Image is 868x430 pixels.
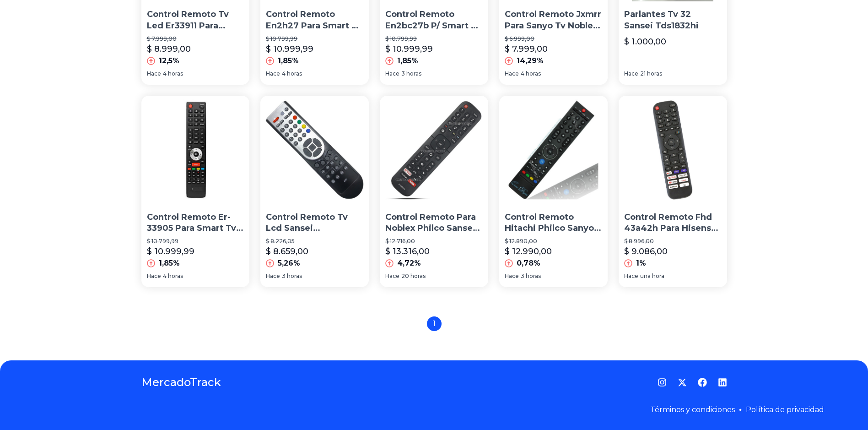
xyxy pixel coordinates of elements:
p: $ 7.999,00 [147,35,244,43]
p: $ 8.226,05 [266,238,363,245]
span: Hace [266,272,280,280]
p: 5,26% [278,258,300,269]
p: $ 10.999,99 [385,43,433,55]
p: Parlantes Tv 32 Sansei Tds1832hi [624,9,722,32]
img: Control Remoto Tv Lcd Sansei Telefunken Er-21604t [260,96,369,204]
p: $ 7.999,00 [505,43,548,55]
p: Control Remoto Para Noblex Philco Sansei Smart Tv Netflix [385,212,483,234]
a: Facebook [698,378,707,387]
span: Hace [147,70,161,77]
p: $ 10.799,99 [266,35,363,43]
a: Política de privacidad [746,405,824,414]
img: Control Remoto Er-33905 Para Smart Tv Noblex Sansei Sanyo [141,96,250,204]
p: 1% [636,258,646,269]
p: $ 12.716,00 [385,238,483,245]
p: Control Remoto Tv Lcd Sansei Telefunken Er-21604t [266,212,363,234]
span: Hace [147,272,161,280]
span: Hace [385,70,399,77]
span: 20 horas [401,272,426,280]
a: Twitter [678,378,687,387]
p: 1,85% [397,55,418,66]
span: Hace [266,70,280,77]
a: Control Remoto Fhd 43a42h Para Hisense Sansei Smart TvControl Remoto Fhd 43a42h Para Hisense Sans... [619,96,727,287]
p: $ 13.316,00 [385,245,430,258]
img: Control Remoto Fhd 43a42h Para Hisense Sansei Smart Tv [619,96,727,204]
span: 3 horas [282,272,302,280]
span: Hace [624,272,638,280]
p: $ 10.799,99 [385,35,483,43]
p: Control Remoto Hitachi Philco Sanyo Noblex Sansei Jvc Led Tv [505,212,602,234]
p: 12,5% [159,55,179,66]
p: $ 8.999,00 [147,43,191,55]
span: 4 horas [163,70,183,77]
a: Control Remoto Para Noblex Philco Sansei Smart Tv NetflixControl Remoto Para Noblex Philco Sansei... [380,96,488,287]
span: 4 horas [521,70,541,77]
p: $ 10.799,99 [147,238,244,245]
p: 0,78% [517,258,540,269]
a: Control Remoto Er-33905 Para Smart Tv Noblex Sansei SanyoControl Remoto Er-33905 Para Smart Tv No... [141,96,250,287]
p: $ 10.999,99 [266,43,313,55]
p: Control Remoto En2h27 Para Smart Tv Sanyo Sansei Bgh Jvc Ilo [266,9,363,32]
p: Control Remoto Jxmrr Para Sanyo Tv Noblex Philco Sansei Pano [505,9,602,32]
p: $ 9.086,00 [624,245,668,258]
p: Control Remoto Tv Led Er33911 Para Hisense Bgh Sanyo Sansei [147,9,244,32]
span: una hora [640,272,664,280]
p: $ 8.659,00 [266,245,308,258]
span: 21 horas [640,70,662,77]
p: 1,85% [278,55,299,66]
span: Hace [505,70,519,77]
a: LinkedIn [718,378,727,387]
p: Control Remoto Er-33905 Para Smart Tv Noblex Sansei Sanyo [147,212,244,234]
span: Hace [505,272,519,280]
span: 4 horas [163,272,183,280]
a: MercadoTrack [141,375,221,390]
a: Instagram [658,378,667,387]
a: Control Remoto Tv Lcd Sansei Telefunken Er-21604tControl Remoto Tv Lcd Sansei Telefunken Er-21604... [260,96,369,287]
img: Control Remoto Hitachi Philco Sanyo Noblex Sansei Jvc Led Tv [499,96,608,204]
p: 4,72% [397,258,421,269]
p: 14,29% [517,55,544,66]
p: $ 10.999,99 [147,245,194,258]
span: Hace [385,272,399,280]
p: $ 12.990,00 [505,245,552,258]
img: Control Remoto Para Noblex Philco Sansei Smart Tv Netflix [380,96,488,204]
span: 3 horas [521,272,541,280]
a: Términos y condiciones [650,405,735,414]
a: Control Remoto Hitachi Philco Sanyo Noblex Sansei Jvc Led TvControl Remoto Hitachi Philco Sanyo N... [499,96,608,287]
span: 3 horas [401,70,421,77]
p: $ 6.999,00 [505,35,602,43]
span: Hace [624,70,638,77]
p: Control Remoto Fhd 43a42h Para Hisense Sansei Smart Tv [624,212,722,234]
p: $ 1.000,00 [624,35,666,48]
p: Control Remoto En2bc27b P/ Smart Tv Sanyo Sansei Bgh Jvc Ilo [385,9,483,32]
p: 1,85% [159,258,180,269]
span: 4 horas [282,70,302,77]
p: $ 8.996,00 [624,238,722,245]
p: $ 12.890,00 [505,238,602,245]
